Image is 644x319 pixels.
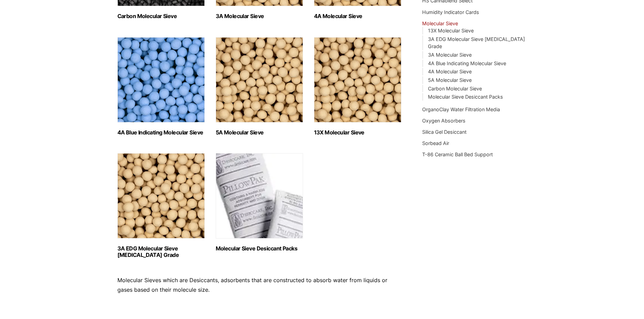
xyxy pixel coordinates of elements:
[117,245,205,258] h2: 3A EDG Molecular Sieve [MEDICAL_DATA] Grade
[422,140,449,146] a: Sorbead Air
[117,37,205,122] img: 4A Blue Indicating Molecular Sieve
[117,13,205,19] h2: Carbon Molecular Sieve
[216,37,303,122] img: 5A Molecular Sieve
[428,94,503,100] a: Molecular Sieve Desiccant Packs
[422,151,493,157] a: T-86 Ceramic Ball Bed Support
[314,37,401,136] a: Visit product category 13X Molecular Sieve
[216,37,303,136] a: Visit product category 5A Molecular Sieve
[216,153,303,252] a: Visit product category Molecular Sieve Desiccant Packs
[314,37,401,122] img: 13X Molecular Sieve
[117,129,205,136] h2: 4A Blue Indicating Molecular Sieve
[314,13,401,19] h2: 4A Molecular Sieve
[428,60,506,66] a: 4A Blue Indicating Molecular Sieve
[216,129,303,136] h2: 5A Molecular Sieve
[117,153,205,238] img: 3A EDG Molecular Sieve Ethanol Grade
[216,153,303,238] img: Molecular Sieve Desiccant Packs
[428,52,472,58] a: 3A Molecular Sieve
[428,69,472,74] a: 4A Molecular Sieve
[428,86,482,91] a: Carbon Molecular Sieve
[428,77,472,83] a: 5A Molecular Sieve
[422,9,479,15] a: Humidity Indicator Cards
[428,36,525,49] a: 3A EDG Molecular Sieve [MEDICAL_DATA] Grade
[422,118,466,124] a: Oxygen Absorbers
[117,37,205,136] a: Visit product category 4A Blue Indicating Molecular Sieve
[117,276,402,294] p: Molecular Sieves which are Desiccants, adsorbents that are constructed to absorb water from liqui...
[422,20,458,26] a: Molecular Sieve
[422,129,467,135] a: Silica Gel Desiccant
[422,106,500,112] a: OrganoClay Water Filtration Media
[117,153,205,258] a: Visit product category 3A EDG Molecular Sieve Ethanol Grade
[216,13,303,19] h2: 3A Molecular Sieve
[314,129,401,136] h2: 13X Molecular Sieve
[216,245,303,252] h2: Molecular Sieve Desiccant Packs
[428,28,474,33] a: 13X Molecular Sieve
